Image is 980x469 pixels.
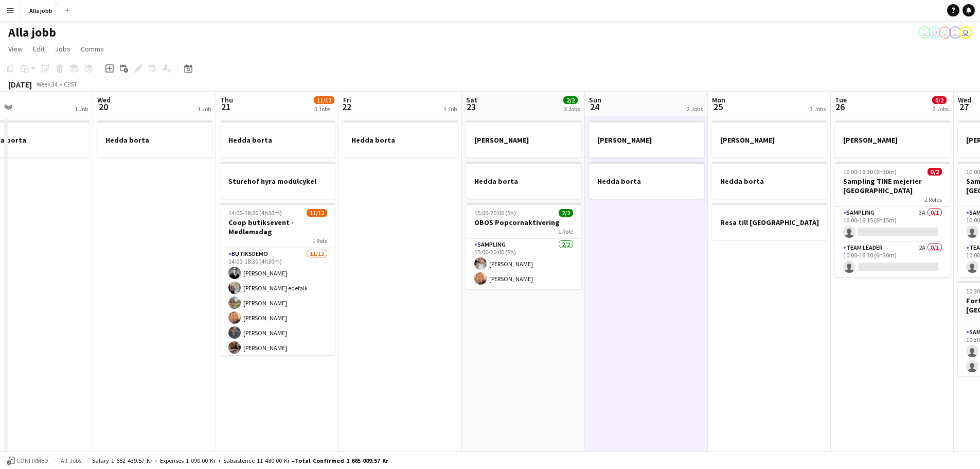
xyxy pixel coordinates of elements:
a: View [4,42,27,56]
span: Jobs [55,44,70,54]
span: Comms [81,44,104,54]
div: CEST [64,80,77,88]
span: Confirmed [16,457,48,464]
span: Week 34 [34,80,60,88]
button: Confirmed [5,455,50,466]
span: View [8,44,23,54]
a: Jobs [51,42,75,56]
span: All jobs [59,457,83,464]
app-user-avatar: Hedda Lagerbielke [929,26,941,39]
app-user-avatar: August Löfgren [949,26,961,39]
h1: Alla jobb [8,25,56,40]
span: Total Confirmed 1 665 009.57 kr [295,457,388,464]
div: Salary 1 652 439.57 kr + Expenses 1 090.00 kr + Subsistence 11 480.00 kr = [92,457,388,464]
app-user-avatar: Hedda Lagerbielke [939,26,951,39]
a: Edit [29,42,49,56]
span: Edit [33,44,45,54]
app-user-avatar: Stina Dahl [959,26,972,39]
a: Comms [77,42,108,56]
app-user-avatar: Emil Hasselberg [918,26,931,39]
div: [DATE] [8,79,32,90]
button: Alla jobb [21,1,61,21]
